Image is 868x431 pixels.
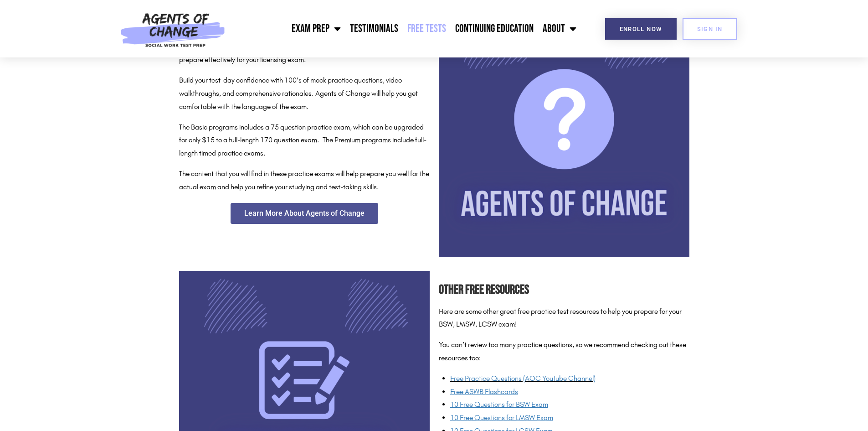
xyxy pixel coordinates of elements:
[230,17,581,40] nav: Menu
[287,17,345,40] a: Exam Prep
[450,374,596,383] a: Free Practice Questions (AOC YouTube Channel)
[244,210,365,217] span: Learn More About Agents of Change
[620,26,662,32] span: Enroll Now
[179,74,430,113] p: Build your test-day confidence with 100’s of mock practice questions, video walkthroughs, and com...
[439,280,689,301] h2: Other Free Resources
[439,305,689,332] p: Here are some other great free practice test resources to help you prepare for your BSW, LMSW, LC...
[179,121,430,160] p: The Basic programs includes a 75 question practice exam, which can be upgraded for only $15 to a ...
[439,338,689,365] p: You can’t review too many practice questions, so we recommend checking out these resources too:
[451,17,538,40] a: Continuing Education
[683,18,737,40] a: SIGN IN
[179,167,430,194] p: The content that you will find in these practice exams will help prepare you well for the actual ...
[403,17,451,40] a: Free Tests
[450,400,548,409] a: 10 Free Questions for BSW Exam
[450,387,518,396] a: Free ASWB Flashcards
[697,26,723,32] span: SIGN IN
[345,17,403,40] a: Testimonials
[538,17,581,40] a: About
[450,413,553,422] a: 10 Free Questions for LMSW Exam
[231,203,378,224] a: Learn More About Agents of Change
[605,18,677,40] a: Enroll Now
